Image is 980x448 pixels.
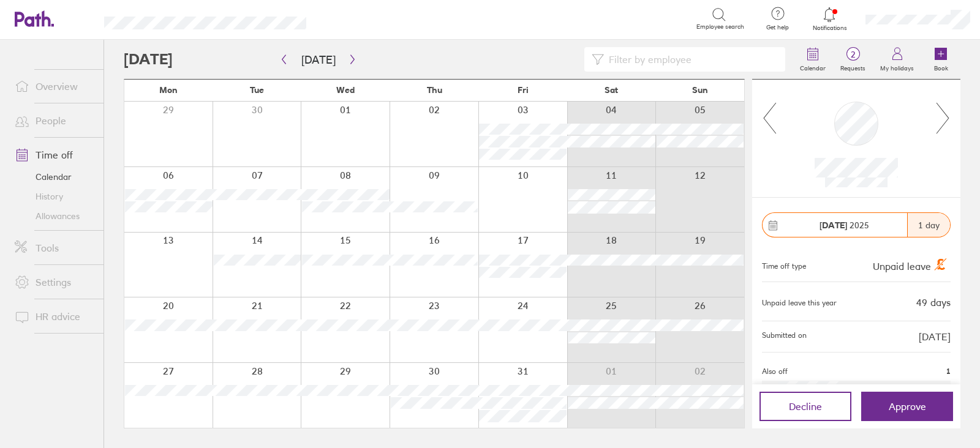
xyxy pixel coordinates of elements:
[5,304,104,329] a: HR advice
[820,220,869,230] span: 2025
[916,297,951,308] div: 49 days
[762,331,807,342] span: Submitted on
[833,40,873,79] a: 2Requests
[762,257,806,272] div: Time off type
[758,24,797,31] span: Get help
[5,167,104,187] a: Calendar
[518,85,529,95] span: Fri
[159,85,178,95] span: Mon
[292,50,345,70] button: [DATE]
[5,236,104,260] a: Tools
[5,143,104,167] a: Time off
[907,213,950,237] div: 1 day
[820,220,847,231] strong: [DATE]
[250,85,264,95] span: Tue
[793,40,833,79] a: Calendar
[696,23,744,31] span: Employee search
[833,61,873,72] label: Requests
[692,85,708,95] span: Sun
[339,13,371,24] div: Search
[921,40,960,79] a: Book
[873,40,921,79] a: My holidays
[793,61,833,72] label: Calendar
[861,392,953,421] button: Approve
[5,108,104,133] a: People
[873,61,921,72] label: My holidays
[810,24,850,32] span: Notifications
[946,367,951,376] span: 1
[5,74,104,99] a: Overview
[762,299,837,307] div: Unpaid leave this year
[336,85,355,95] span: Wed
[604,48,778,71] input: Filter by employee
[759,392,851,421] button: Decline
[919,331,951,342] span: [DATE]
[889,401,926,412] span: Approve
[5,270,104,294] a: Settings
[5,187,104,206] a: History
[5,206,104,226] a: Allowances
[927,61,956,72] label: Book
[427,85,442,95] span: Thu
[605,85,618,95] span: Sat
[789,401,822,412] span: Decline
[833,50,873,59] span: 2
[762,367,788,376] span: Also off
[810,6,850,32] a: Notifications
[873,260,931,272] span: Unpaid leave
